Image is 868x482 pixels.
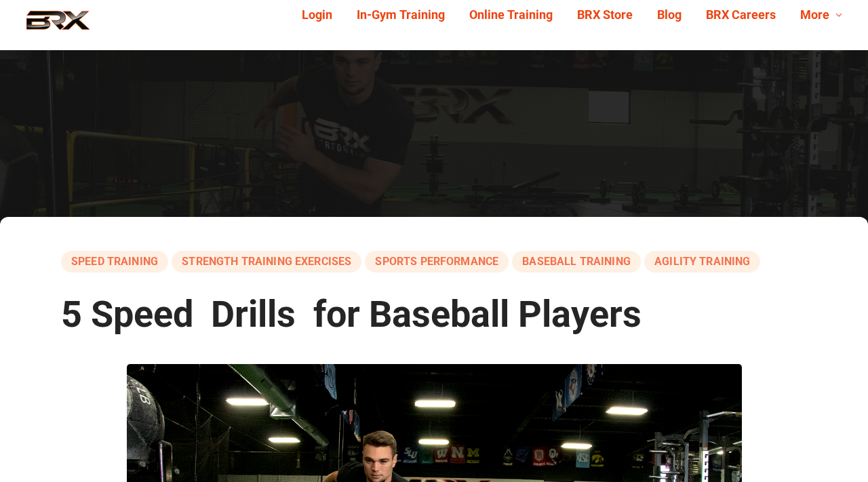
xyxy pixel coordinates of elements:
[172,251,361,273] a: strength training exercises
[279,5,854,26] div: Navigation Menu
[290,5,344,26] a: Login
[457,5,565,26] a: Online Training
[14,10,102,40] img: BRX Performance
[788,5,854,26] a: More
[344,5,457,26] a: In-Gym Training
[61,251,807,273] div: , , , ,
[512,251,641,273] a: baseball training
[644,251,760,273] a: agility training
[694,5,788,26] a: BRX Careers
[645,5,694,26] a: Blog
[61,293,642,336] span: 5 Speed Drills for Baseball Players
[61,251,168,273] a: speed training
[565,5,645,26] a: BRX Store
[365,251,509,273] a: sports performance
